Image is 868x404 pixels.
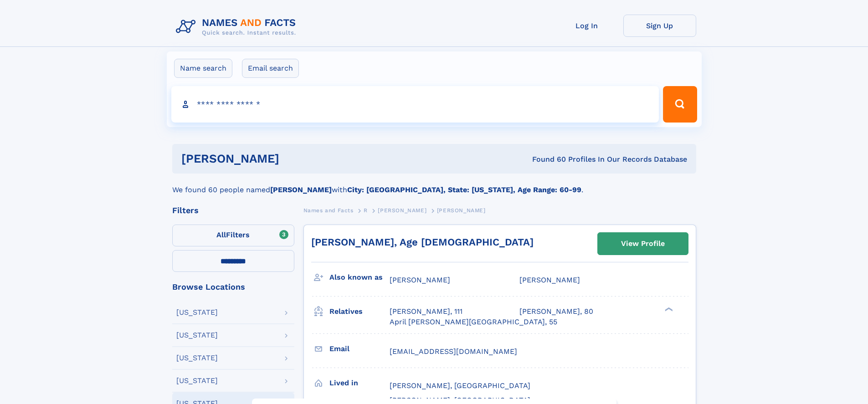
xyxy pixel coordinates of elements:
h3: Relatives [329,304,390,319]
input: search input [171,86,659,123]
div: We found 60 people named with . [172,174,696,195]
img: Logo Names and Facts [172,15,303,39]
h3: Email [329,341,390,357]
a: [PERSON_NAME], 80 [519,307,593,317]
span: [PERSON_NAME], [GEOGRAPHIC_DATA] [390,381,530,390]
div: ❯ [663,307,673,312]
a: Sign Up [623,15,696,37]
a: View Profile [598,233,688,255]
div: [US_STATE] [176,377,218,384]
span: [PERSON_NAME] [390,276,450,284]
div: View Profile [621,233,665,254]
span: R [364,207,368,214]
a: Names and Facts [303,205,354,216]
label: Email search [242,59,299,78]
a: Log In [550,15,623,37]
a: [PERSON_NAME] [378,205,426,216]
div: [US_STATE] [176,354,218,362]
a: [PERSON_NAME], 111 [390,307,462,317]
h3: Lived in [329,375,390,391]
button: Search Button [663,86,697,123]
span: [EMAIL_ADDRESS][DOMAIN_NAME] [390,347,517,356]
h1: [PERSON_NAME] [181,153,406,164]
span: [PERSON_NAME] [519,276,580,284]
div: Filters [172,206,294,215]
b: City: [GEOGRAPHIC_DATA], State: [US_STATE], Age Range: 60-99 [347,185,581,194]
label: Name search [174,59,232,78]
span: [PERSON_NAME] [437,207,486,214]
div: [US_STATE] [176,309,218,316]
div: Found 60 Profiles In Our Records Database [406,154,687,164]
span: All [216,230,226,239]
b: [PERSON_NAME] [270,185,332,194]
a: R [364,205,368,216]
a: [PERSON_NAME], Age [DEMOGRAPHIC_DATA] [311,236,534,248]
label: Filters [172,225,294,246]
a: April [PERSON_NAME][GEOGRAPHIC_DATA], 55 [390,317,557,327]
div: [US_STATE] [176,332,218,339]
div: Browse Locations [172,283,294,291]
span: [PERSON_NAME] [378,207,426,214]
h3: Also known as [329,270,390,285]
